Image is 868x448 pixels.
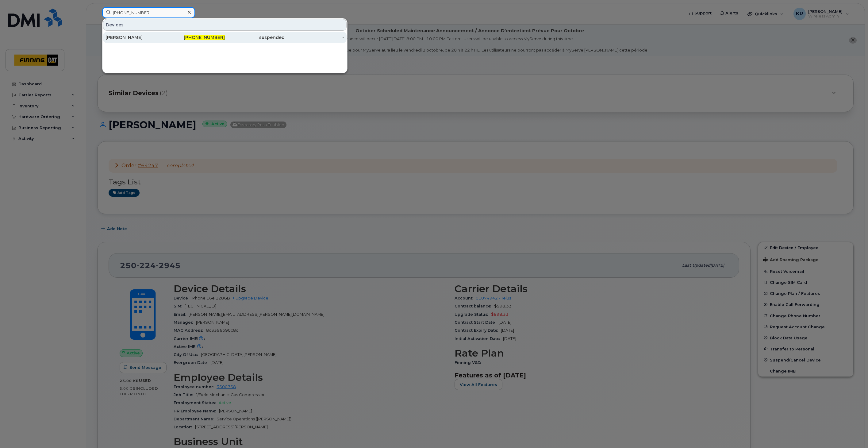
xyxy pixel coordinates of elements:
iframe: Messenger Launcher [841,421,863,443]
a: [PERSON_NAME][PHONE_NUMBER]suspended- [103,32,347,43]
div: suspended [225,34,285,41]
div: - [285,34,344,41]
div: [PERSON_NAME] [106,34,165,41]
div: Devices [103,19,347,31]
span: [PHONE_NUMBER] [184,35,225,40]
